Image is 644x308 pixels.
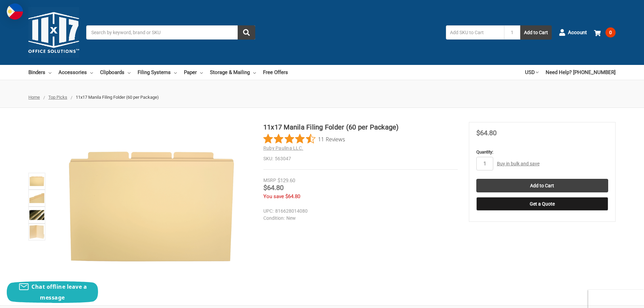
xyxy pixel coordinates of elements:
img: 11x17 Manila Filing Folder (60 per Package) [67,122,236,291]
a: Clipboards [100,65,130,80]
img: 11x17 Manila Filing Folder (60 per Package) [29,224,44,239]
span: Account [568,29,587,37]
span: $64.80 [476,129,497,137]
img: 11x17.com [28,7,79,58]
iframe: Google Customer Reviews [588,290,644,308]
a: Paper [184,65,203,80]
a: Buy in bulk and save [497,161,540,166]
span: 11 Reviews [318,134,345,144]
img: 11”x17” Filing Folders (563047) Manila [29,208,44,222]
dt: SKU: [263,155,273,162]
a: USD [525,65,539,80]
a: 0 [594,24,616,41]
a: Home [28,95,40,100]
div: MSRP [263,177,276,184]
img: 11x17 Manila Filing Folder (60 per Package) [29,174,44,189]
dt: UPC: [263,208,273,215]
a: Binders [28,65,51,80]
input: Search by keyword, brand or SKU [86,25,255,40]
h1: 11x17 Manila Filing Folder (60 per Package) [263,122,458,132]
button: Rated 4.6 out of 5 stars from 11 reviews. Jump to reviews. [263,134,345,144]
img: 11x17 Manila Filing Folder (60 per Package) [29,191,44,206]
dd: 816628014080 [263,208,455,215]
img: duty and tax information for Philippines [7,3,23,20]
button: Chat offline leave a message [7,281,98,303]
a: Ruby Paulina LLC. [263,145,303,151]
dd: New [263,215,455,222]
span: $64.80 [285,193,300,199]
span: You save [263,193,284,199]
label: Quantity: [476,149,608,156]
a: Account [559,24,587,41]
input: Add SKU to Cart [446,25,504,40]
dd: 563047 [263,155,458,162]
span: 0 [605,27,616,38]
a: Filing Systems [138,65,177,80]
a: Top Picks [48,95,67,100]
a: Free Offers [263,65,288,80]
span: $129.60 [278,177,295,184]
a: Need Help? [PHONE_NUMBER] [546,65,616,80]
a: Accessories [58,65,93,80]
span: Chat offline leave a message [31,283,87,301]
input: Add to Cart [476,179,608,192]
button: Get a Quote [476,197,608,211]
span: $64.80 [263,184,284,192]
span: 11x17 Manila Filing Folder (60 per Package) [76,95,159,100]
dt: Condition: [263,215,285,222]
a: Storage & Mailing [210,65,256,80]
button: Add to Cart [520,25,552,40]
